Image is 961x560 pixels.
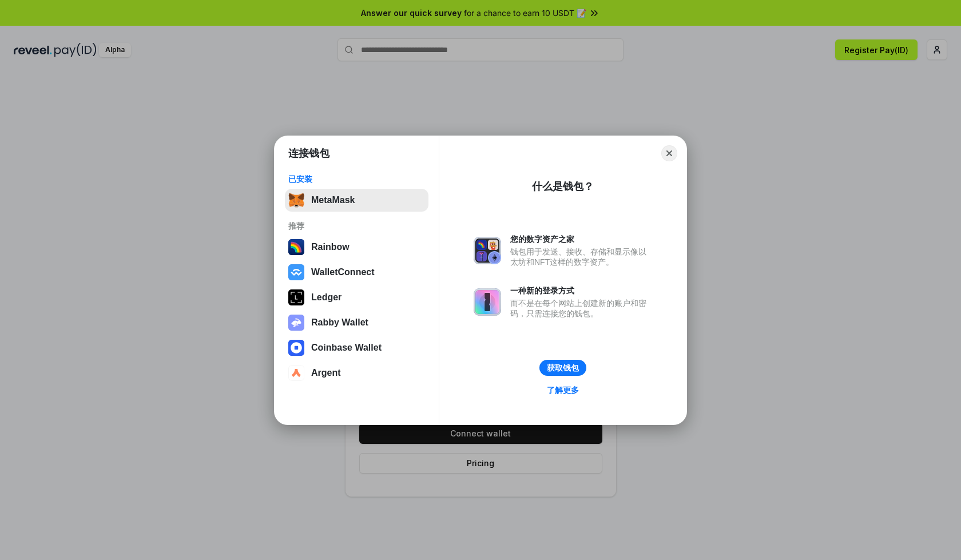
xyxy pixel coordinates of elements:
[547,363,579,373] div: 获取钱包
[510,234,652,244] div: 您的数字资产之家
[661,145,677,161] button: Close
[311,292,341,303] div: Ledger
[288,365,304,381] img: svg+xml,%3Csvg%20width%3D%2228%22%20height%3D%2228%22%20viewBox%3D%220%200%2028%2028%22%20fill%3D...
[311,267,375,277] div: WalletConnect
[474,237,501,264] img: svg+xml,%3Csvg%20xmlns%3D%22http%3A%2F%2Fwww.w3.org%2F2000%2Fsvg%22%20fill%3D%22none%22%20viewBox...
[288,340,304,356] img: svg+xml,%3Csvg%20width%3D%2228%22%20height%3D%2228%22%20viewBox%3D%220%200%2028%2028%22%20fill%3D...
[311,343,382,353] div: Coinbase Wallet
[285,261,428,284] button: WalletConnect
[539,360,586,376] button: 获取钱包
[311,242,350,252] div: Rainbow
[547,385,579,395] div: 了解更多
[285,362,428,384] button: Argent
[288,315,304,331] img: svg+xml,%3Csvg%20xmlns%3D%22http%3A%2F%2Fwww.w3.org%2F2000%2Fsvg%22%20fill%3D%22none%22%20viewBox...
[288,192,304,208] img: svg+xml,%3Csvg%20fill%3D%22none%22%20height%3D%2233%22%20viewBox%3D%220%200%2035%2033%22%20width%...
[288,146,329,160] h1: 连接钱包
[285,311,428,334] button: Rabby Wallet
[311,317,368,328] div: Rabby Wallet
[288,264,304,280] img: svg+xml,%3Csvg%20width%3D%2228%22%20height%3D%2228%22%20viewBox%3D%220%200%2028%2028%22%20fill%3D...
[311,368,341,378] div: Argent
[288,289,304,305] img: svg+xml,%3Csvg%20xmlns%3D%22http%3A%2F%2Fwww.w3.org%2F2000%2Fsvg%22%20width%3D%2228%22%20height%3...
[285,286,428,309] button: Ledger
[510,298,652,319] div: 而不是在每个网站上创建新的账户和密码，只需连接您的钱包。
[540,383,586,398] a: 了解更多
[532,180,594,193] div: 什么是钱包？
[288,221,425,231] div: 推荐
[285,189,428,212] button: MetaMask
[311,195,355,205] div: MetaMask
[285,336,428,359] button: Coinbase Wallet
[510,247,652,267] div: 钱包用于发送、接收、存储和显示像以太坊和NFT这样的数字资产。
[288,239,304,255] img: svg+xml,%3Csvg%20width%3D%22120%22%20height%3D%22120%22%20viewBox%3D%220%200%20120%20120%22%20fil...
[285,236,428,259] button: Rainbow
[510,285,652,296] div: 一种新的登录方式
[474,288,501,316] img: svg+xml,%3Csvg%20xmlns%3D%22http%3A%2F%2Fwww.w3.org%2F2000%2Fsvg%22%20fill%3D%22none%22%20viewBox...
[288,174,425,184] div: 已安装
